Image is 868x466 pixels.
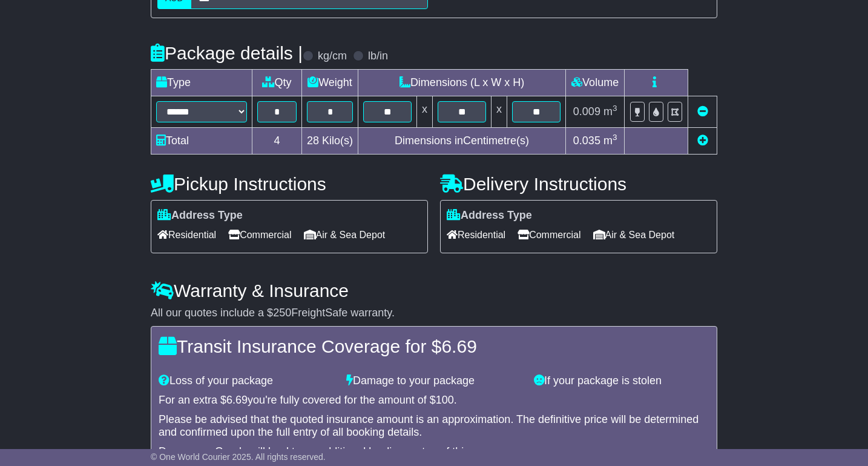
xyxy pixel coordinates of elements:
div: All our quotes include a $ FreightSafe warranty. [151,307,717,320]
span: Commercial [228,225,291,244]
label: Address Type [447,209,532,222]
h4: Pickup Instructions [151,174,428,194]
span: © One World Courier 2025. All rights reserved. [151,452,326,462]
span: 0.009 [573,105,600,118]
div: If your package is stolen [528,374,715,388]
sup: 3 [613,104,617,113]
span: Commercial [518,225,580,244]
span: 250 [273,307,291,319]
div: Please be advised that the quoted insurance amount is an approximation. The definitive price will... [159,413,709,439]
span: 6.69 [226,394,248,406]
span: 28 [307,135,319,147]
td: Weight [302,70,358,96]
span: Residential [157,225,216,244]
span: 100 [436,394,454,406]
td: Kilo(s) [302,128,358,155]
td: Qty [252,70,302,96]
h4: Delivery Instructions [440,174,717,194]
label: Address Type [157,209,243,222]
td: Dimensions in Centimetre(s) [358,128,566,155]
div: For an extra $ you're fully covered for the amount of $ . [159,394,709,407]
td: x [492,96,507,128]
td: 4 [252,128,302,155]
span: 0.035 [573,135,600,147]
span: m [603,105,617,118]
td: Type [151,70,252,96]
a: Add new item [697,135,708,147]
h4: Package details | [151,43,303,63]
td: x [417,96,433,128]
span: Residential [447,225,505,244]
h4: Transit Insurance Coverage for $ [159,336,709,356]
td: Volume [566,70,625,96]
label: kg/cm [318,50,347,63]
span: 6.69 [441,336,476,356]
h4: Warranty & Insurance [151,281,717,301]
sup: 3 [613,133,617,142]
div: Damage to your package [340,374,528,388]
div: Dangerous Goods will lead to an additional loading on top of this. [159,445,709,459]
td: Dimensions (L x W x H) [358,70,566,96]
span: Air & Sea Depot [304,225,386,244]
td: Total [151,128,252,155]
a: Remove this item [697,105,708,118]
div: Loss of your package [153,374,340,388]
span: Air & Sea Depot [593,225,675,244]
label: lb/in [368,50,388,63]
span: m [603,135,617,147]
